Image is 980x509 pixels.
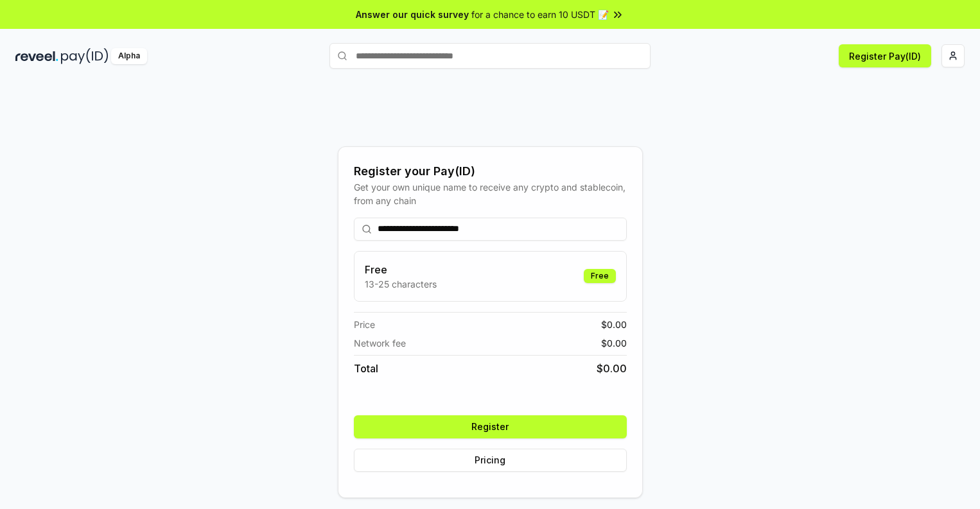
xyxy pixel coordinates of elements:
[839,44,931,67] button: Register Pay(ID)
[354,180,627,207] div: Get your own unique name to receive any crypto and stablecoin, from any chain
[61,48,109,64] img: pay_id
[356,8,469,21] span: Answer our quick survey
[354,336,406,350] span: Network fee
[354,318,375,331] span: Price
[584,269,616,283] div: Free
[354,361,378,376] span: Total
[601,318,627,331] span: $ 0.00
[471,8,609,21] span: for a chance to earn 10 USDT 📝
[601,336,627,350] span: $ 0.00
[15,48,58,64] img: reveel_dark
[365,262,437,277] h3: Free
[354,415,627,438] button: Register
[365,277,437,291] p: 13-25 characters
[597,361,627,376] span: $ 0.00
[111,48,147,64] div: Alpha
[354,449,627,472] button: Pricing
[354,162,627,180] div: Register your Pay(ID)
